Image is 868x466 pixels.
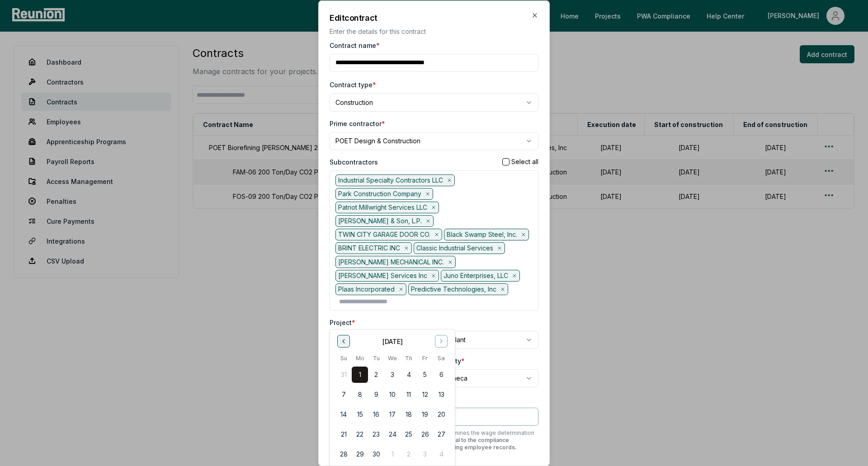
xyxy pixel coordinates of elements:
[511,159,538,165] label: Select all
[417,353,433,362] th: Friday
[330,157,378,166] label: Subcontractors
[435,335,448,348] button: Go to next month
[352,386,368,402] button: 8
[330,118,385,128] label: Prime contractor
[335,283,406,295] div: Plaas Incorporated
[335,426,352,442] button: 21
[384,446,401,462] button: 1
[401,366,417,382] button: 4
[335,201,439,213] div: Patriot Millwright Services LLC
[335,386,352,402] button: 7
[433,366,449,382] button: 6
[352,406,368,422] button: 15
[352,446,368,462] button: 29
[384,386,401,402] button: 10
[401,406,417,422] button: 18
[352,426,368,442] button: 22
[433,426,449,442] button: 27
[330,317,355,327] label: Project
[433,446,449,462] button: 4
[384,353,401,362] th: Wednesday
[330,80,376,88] label: Contract type
[335,269,439,281] div: [PERSON_NAME] Services Inc
[330,40,380,50] label: Contract name
[335,229,442,240] div: TWIN CITY GARAGE DOOR CO.
[384,406,401,422] button: 17
[335,188,433,199] div: Park Construction Company
[335,174,455,186] div: Industrial Specialty Contractors LLC
[330,11,538,24] h2: Edit contract
[433,353,449,362] th: Saturday
[417,406,433,422] button: 19
[417,366,433,382] button: 5
[401,446,417,462] button: 2
[352,353,368,362] th: Monday
[384,366,401,382] button: 3
[330,26,538,36] p: Enter the details for this contract
[335,406,352,422] button: 14
[335,366,352,382] button: 31
[337,335,350,348] button: Go to previous month
[444,229,529,240] div: Black Swamp Steel, Inc.
[368,366,384,382] button: 2
[414,242,505,254] div: Classic Industrial Services
[417,446,433,462] button: 3
[401,353,417,362] th: Thursday
[401,426,417,442] button: 25
[335,446,352,462] button: 28
[368,386,384,402] button: 9
[368,446,384,462] button: 30
[382,336,403,346] div: [DATE]
[335,353,352,362] th: Sunday
[417,426,433,442] button: 26
[433,406,449,422] button: 20
[441,269,520,281] div: Juno Enterprises, LLC
[433,386,449,402] button: 13
[352,366,368,382] button: 1
[335,242,412,254] div: BRINT ELECTRIC INC
[408,283,508,295] div: Predictive Technologies, Inc
[335,215,434,226] div: [PERSON_NAME] & Son, L.P.
[368,406,384,422] button: 16
[384,426,401,442] button: 24
[401,386,417,402] button: 11
[417,386,433,402] button: 12
[335,256,456,268] div: [PERSON_NAME] MECHANICAL INC.
[368,426,384,442] button: 23
[368,353,384,362] th: Tuesday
